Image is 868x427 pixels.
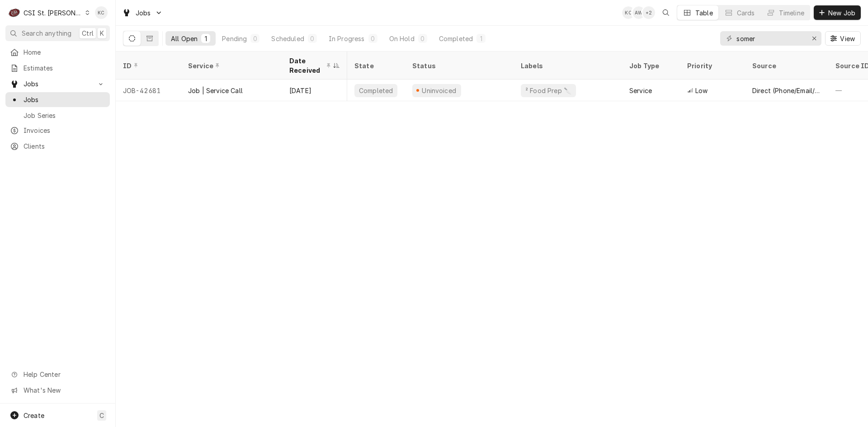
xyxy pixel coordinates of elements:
[24,47,105,57] span: Home
[695,8,713,18] div: Table
[24,79,92,89] span: Jobs
[5,367,110,382] a: Go to Help Center
[24,412,44,419] span: Create
[814,5,861,20] button: New Job
[687,61,736,70] div: Priority
[8,6,21,19] div: CSI St. Louis's Avatar
[136,8,151,18] span: Jobs
[24,63,105,73] span: Estimates
[622,6,635,19] div: KC
[695,86,708,95] span: Low
[203,34,208,43] div: 1
[736,31,804,46] input: Keyword search
[354,61,398,70] div: State
[24,370,104,379] span: Help Center
[737,8,755,18] div: Cards
[24,8,82,18] div: CSI St. [PERSON_NAME]
[188,61,273,70] div: Service
[370,34,376,43] div: 0
[222,34,247,43] div: Pending
[622,6,635,19] div: Kelly Christen's Avatar
[289,56,331,75] div: Date Received
[5,61,110,75] a: Estimates
[271,34,304,43] div: Scheduled
[524,86,572,95] div: ² Food Prep 🔪
[439,34,473,43] div: Completed
[838,34,857,43] span: View
[5,92,110,107] a: Jobs
[5,76,110,91] a: Go to Jobs
[252,34,258,43] div: 0
[82,28,94,38] span: Ctrl
[171,34,198,43] div: All Open
[95,6,108,19] div: Kelly Christen's Avatar
[116,80,181,101] div: JOB-42681
[5,25,110,41] button: Search anythingCtrlK
[629,86,652,95] div: Service
[123,61,172,70] div: ID
[5,383,110,398] a: Go to What's New
[24,385,104,395] span: What's New
[5,139,110,154] a: Clients
[24,95,105,104] span: Jobs
[779,8,804,18] div: Timeline
[24,111,105,120] span: Job Series
[8,6,21,19] div: C
[310,34,315,43] div: 0
[188,86,243,95] div: Job | Service Call
[389,34,415,43] div: On Hold
[752,86,821,95] div: Direct (Phone/Email/etc.)
[95,6,108,19] div: KC
[24,126,105,135] span: Invoices
[642,6,655,19] div: + 2
[5,123,110,138] a: Invoices
[826,8,857,18] span: New Job
[752,61,819,70] div: Source
[629,61,673,70] div: Job Type
[421,86,458,95] div: Uninvoiced
[632,6,645,19] div: Alexandria Wilp's Avatar
[632,6,645,19] div: AW
[478,34,484,43] div: 1
[99,411,104,420] span: C
[807,31,821,46] button: Erase input
[825,31,861,46] button: View
[282,80,347,101] div: [DATE]
[420,34,425,43] div: 0
[100,28,104,38] span: K
[5,108,110,123] a: Job Series
[412,61,505,70] div: Status
[5,45,110,60] a: Home
[521,61,615,70] div: Labels
[329,34,365,43] div: In Progress
[659,5,673,20] button: Open search
[358,86,394,95] div: Completed
[22,28,71,38] span: Search anything
[118,5,166,20] a: Go to Jobs
[24,141,105,151] span: Clients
